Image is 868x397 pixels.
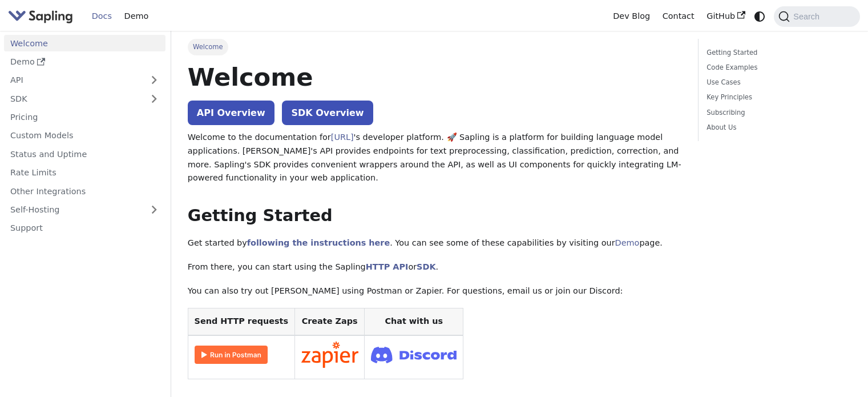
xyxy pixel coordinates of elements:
th: Chat with us [365,308,463,335]
span: Welcome [188,39,228,55]
a: SDK Overview [282,101,373,125]
a: SDK [417,262,435,271]
span: Search [790,12,826,21]
a: following the instructions here [247,238,390,247]
img: Join Discord [371,343,457,367]
a: Welcome [4,35,165,51]
a: SDK [4,90,143,107]
a: Self-Hosting [4,202,165,218]
img: Connect in Zapier [301,342,358,368]
a: Contact [656,7,701,25]
p: You can also try out [PERSON_NAME] using Postman or Zapier. For questions, email us or join our D... [188,284,681,298]
a: Rate Limits [4,165,165,181]
h1: Welcome [188,62,681,93]
a: HTTP API [366,262,409,271]
img: Sapling.ai [8,8,73,25]
a: Support [4,220,165,236]
a: [URL] [331,133,354,142]
a: Pricing [4,109,165,126]
a: About Us [706,122,847,133]
a: Use Cases [706,77,847,88]
a: Demo [615,238,640,247]
button: Search (Command+K) [774,6,859,27]
a: Getting Started [706,47,847,58]
a: API Overview [188,101,274,125]
a: API [4,72,143,89]
button: Expand sidebar category 'SDK' [143,90,165,107]
a: Status and Uptime [4,146,165,162]
th: Send HTTP requests [188,308,294,335]
a: GitHub [700,7,751,25]
nav: Breadcrumbs [188,39,681,55]
h2: Getting Started [188,206,681,226]
a: Other Integrations [4,183,165,199]
a: Key Principles [706,92,847,103]
button: Switch between dark and light mode (currently system mode) [752,8,768,25]
button: Expand sidebar category 'API' [143,72,165,89]
p: Welcome to the documentation for 's developer platform. 🚀 Sapling is a platform for building lang... [188,131,681,185]
th: Create Zaps [294,308,365,335]
a: Sapling.aiSapling.ai [8,8,77,25]
a: Subscribing [706,107,847,118]
a: Custom Models [4,127,165,144]
p: Get started by . You can see some of these capabilities by visiting our page. [188,236,681,250]
img: Run in Postman [195,346,268,364]
p: From there, you can start using the Sapling or . [188,260,681,274]
a: Demo [118,7,155,25]
a: Dev Blog [607,7,656,25]
a: Docs [86,7,118,25]
a: Demo [4,54,165,70]
a: Code Examples [706,62,847,73]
